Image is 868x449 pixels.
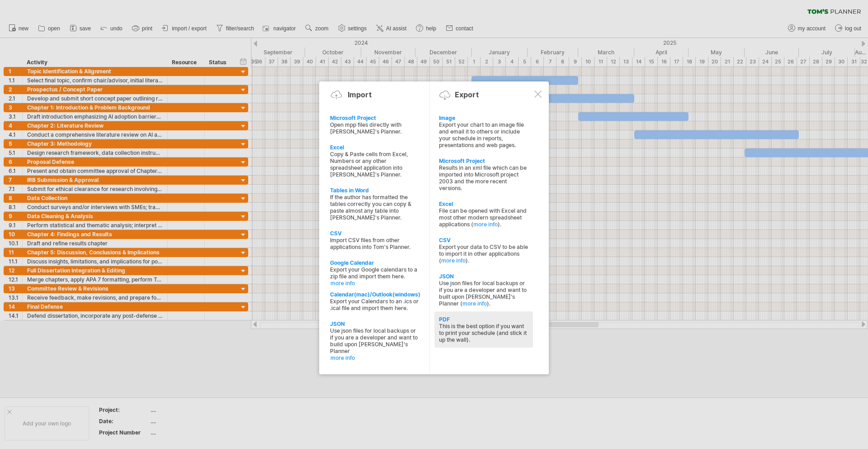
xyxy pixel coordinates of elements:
[439,280,528,307] div: Use json files for local backups or if you are a developer and want to built upon [PERSON_NAME]'s...
[439,237,528,244] div: CSV
[330,144,420,151] div: Excel
[439,164,528,191] div: Results in an xml file which can be imported into Microsoft project 2003 and the more recent vers...
[439,244,528,264] div: Export your data to CSV to be able to import it in other applications ( ).
[439,323,528,343] div: This is the best option if you want to print your schedule (and stick it up the wall).
[330,280,420,287] a: more info
[439,207,528,228] div: File can be opened with Excel and most other modern spreadsheet applications ( ).
[348,90,372,99] div: Import
[441,257,466,264] a: more info
[330,187,420,194] div: Tables in Word
[439,201,528,207] div: Excel
[330,194,420,221] div: If the author has formatted the tables correctly you can copy & paste almost any table into [PERS...
[455,90,479,99] div: Export
[439,158,528,164] div: Microsoft Project
[439,316,528,323] div: PDF
[439,121,528,148] div: Export your chart to an image file and email it to others or include your schedule in reports, pr...
[439,115,528,121] div: Image
[462,300,487,307] a: more info
[473,221,498,228] a: more info
[439,273,528,280] div: JSON
[330,151,420,178] div: Copy & Paste cells from Excel, Numbers or any other spreadsheet application into [PERSON_NAME]'s ...
[330,354,420,361] a: more info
